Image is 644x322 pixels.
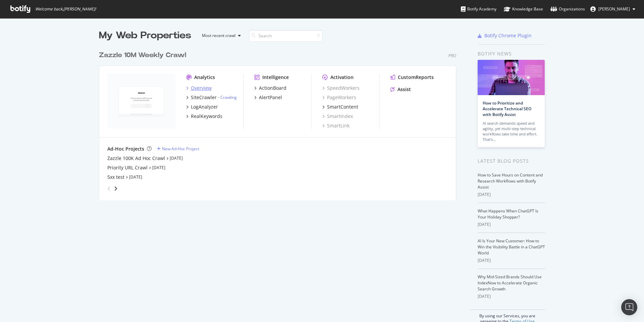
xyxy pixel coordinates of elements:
[152,165,165,170] a: [DATE]
[170,155,183,161] a: [DATE]
[390,86,411,93] a: Assist
[327,104,358,110] div: SmartContent
[107,164,148,171] a: Priority URL Crawl
[397,86,411,93] div: Assist
[330,74,354,81] div: Activation
[107,155,165,162] a: Zazzle 100K Ad Hoc Crawl
[99,50,189,60] a: Zazzle 10M Weekly Crawl
[322,122,350,129] a: SmartLink
[186,104,218,110] a: LogAnalyzer
[186,94,237,101] a: SiteCrawler- Crawling
[478,257,545,264] div: [DATE]
[478,274,542,292] a: Why Mid-Sized Brands Should Use IndexNow to Accelerate Organic Search Growth
[186,85,212,91] a: Overview
[191,94,217,101] div: SiteCrawler
[478,222,545,228] div: [DATE]
[598,6,630,12] span: Colin Ma
[218,94,237,100] div: -
[585,4,641,14] button: [PERSON_NAME]
[478,157,545,165] div: Latest Blog Posts
[478,172,543,190] a: How to Save Hours on Content and Research Workflows with Botify Assist
[186,113,222,120] a: RealKeywords
[259,85,286,91] div: ActionBoard
[191,85,212,91] div: Overview
[162,146,199,152] div: New Ad-Hoc Project
[202,34,235,38] div: Most recent crawl
[220,94,237,100] a: Crawling
[262,74,289,81] div: Intelligence
[478,32,532,39] a: Botify Chrome Plugin
[105,183,113,194] div: angle-left
[254,85,286,91] a: ActionBoard
[35,6,96,12] span: Welcome back, [PERSON_NAME] !
[191,104,218,110] div: LogAnalyzer
[322,85,360,91] a: SpeedWorkers
[107,174,124,180] a: 5xx test
[197,30,244,41] button: Most recent crawl
[191,113,222,120] div: RealKeywords
[398,74,434,81] div: CustomReports
[478,60,545,95] img: How to Prioritize and Accelerate Technical SEO with Botify Assist
[322,113,353,120] a: SmartIndex
[483,100,531,117] a: How to Prioritize and Accelerate Technical SEO with Botify Assist
[478,192,545,198] div: [DATE]
[322,104,358,110] a: SmartContent
[550,6,585,12] div: Organizations
[322,94,356,101] a: PageWorkers
[478,50,545,57] div: Botify news
[461,6,496,12] div: Botify Academy
[99,42,462,200] div: grid
[259,94,282,101] div: AlertPanel
[113,185,118,192] div: angle-right
[504,6,543,12] div: Knowledge Base
[107,74,175,128] img: zazzle.com
[249,30,323,42] input: Search
[254,94,282,101] a: AlertPanel
[194,74,215,81] div: Analytics
[99,29,191,42] div: My Web Properties
[390,74,434,81] a: CustomReports
[157,146,199,152] a: New Ad-Hoc Project
[478,208,538,220] a: What Happens When ChatGPT Is Your Holiday Shopper?
[478,238,545,256] a: AI Is Your New Customer: How to Win the Visibility Battle in a ChatGPT World
[129,174,142,180] a: [DATE]
[483,121,540,142] div: AI search demands speed and agility, yet multi-step technical workflows take time and effort. Tha...
[99,50,186,60] div: Zazzle 10M Weekly Crawl
[448,53,456,58] div: Pro
[478,293,545,299] div: [DATE]
[107,146,144,152] div: Ad-Hoc Projects
[621,299,637,315] div: Open Intercom Messenger
[484,32,532,39] div: Botify Chrome Plugin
